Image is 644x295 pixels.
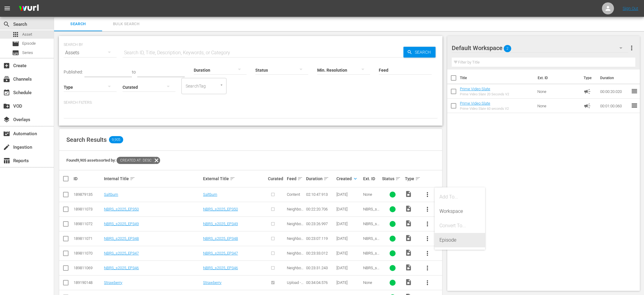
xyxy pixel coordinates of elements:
span: Series [12,49,19,56]
span: Video [405,220,412,227]
a: NBRS_s2025_EP350 [203,207,238,211]
span: reorder [631,102,638,109]
span: Ad [584,88,591,95]
span: Ingestion [3,144,10,151]
span: menu [4,5,11,12]
span: Content [287,192,300,197]
div: [DATE] [336,266,361,270]
span: to [132,70,136,74]
span: NBRS_s2025_EP349 [363,222,380,235]
div: Duration [306,175,335,182]
button: more_vert [420,217,435,231]
div: [DATE] [336,192,361,197]
div: Assets [64,44,117,61]
span: Neighbours [287,207,303,216]
span: Neighbours [287,236,303,245]
span: Search [58,21,99,28]
button: more_vert [420,261,435,275]
a: Strawberry [104,280,122,285]
span: more_vert [424,264,431,272]
a: Prime Video Slate [460,87,490,91]
a: Sign Out [623,6,638,11]
button: Open [219,82,224,88]
div: Type [405,175,418,182]
span: Video [405,264,412,271]
span: Ad [584,102,591,109]
span: sort [297,176,303,181]
span: Bulk Search [106,21,147,28]
button: more_vert [420,231,435,246]
span: Neighbours [287,222,303,231]
div: None [363,192,380,197]
span: Video [405,205,412,212]
a: NBRS_s2025_EP349 [104,222,139,226]
span: Neighbours [287,266,303,275]
div: Workspace [439,204,480,219]
a: NBRS_s2025_EP349 [203,222,238,226]
span: 9,905 [109,136,123,143]
div: [DATE] [336,222,361,226]
div: Status [382,175,403,182]
span: more_vert [424,220,431,228]
span: more_vert [424,250,431,257]
span: Reports [3,157,10,164]
span: more_vert [424,235,431,242]
a: NBRS_s2025_EP348 [104,236,139,241]
div: 189811070 [74,251,102,255]
div: 189190148 [74,280,102,285]
div: [DATE] [336,251,361,255]
div: 00:23:07.119 [306,236,335,241]
span: Channels [3,76,10,83]
span: Episode [12,40,19,47]
span: Found 9,905 assets sorted by: [66,158,160,162]
div: [DATE] [336,236,361,241]
span: NBRS_s2025_EP347 [363,251,380,264]
th: Title [460,70,534,86]
div: Default Workspace [452,40,628,56]
a: Saltburn [104,192,118,197]
td: 00:00:20.020 [598,84,631,99]
div: Internal Title [104,175,201,182]
span: sort [230,176,235,181]
div: Prime Video Slate 60 seconds V2 [460,107,509,111]
th: Duration [597,70,633,86]
span: Create [3,62,10,69]
button: more_vert [628,41,635,55]
span: Schedule [3,89,10,96]
span: Asset [22,31,32,37]
a: Strawberry [203,280,221,285]
button: more_vert [420,246,435,261]
span: sort [415,176,421,181]
span: Automation [3,130,10,137]
span: 2 [504,42,511,55]
span: Asset [12,31,19,38]
div: [DATE] [336,207,361,211]
div: Convert To... [439,219,480,233]
a: NBRS_s2025_EP346 [104,266,139,270]
a: Prime Video Slate [460,101,490,106]
span: Search [3,21,10,28]
button: Search [403,47,436,58]
a: NBRS_s2025_EP347 [104,251,139,255]
div: Curated [268,176,285,181]
span: NBRS_s2025_EP346 [363,266,380,279]
span: Overlays [3,116,10,123]
span: Created At: desc [117,157,153,164]
div: 189811069 [74,266,102,270]
div: 00:23:33.012 [306,251,335,255]
span: more_vert [424,206,431,213]
button: more_vert [420,276,435,290]
div: 189811071 [74,236,102,241]
span: Episode [22,40,36,46]
div: ID [74,176,102,181]
span: more_vert [424,279,431,286]
div: Prime Video Slate 20 Seconds V2 [460,92,509,96]
span: Upload - Season 3 [287,280,303,289]
div: Ext. ID [363,176,380,181]
div: None [363,280,380,285]
a: NBRS_s2025_EP350 [104,207,139,211]
div: Created [336,175,361,182]
th: Type [580,70,597,86]
span: Series [22,50,33,56]
span: Search [412,47,436,58]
